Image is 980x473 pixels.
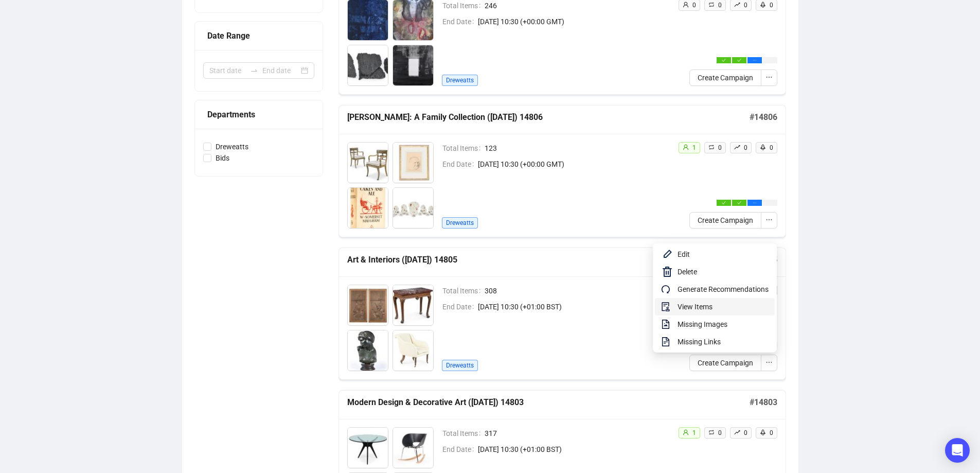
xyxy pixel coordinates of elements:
span: Delete [678,266,769,277]
span: ellipsis [765,74,773,81]
a: [PERSON_NAME]: A Family Collection ([DATE]) 14806#14806Total Items123End Date[DATE] 10:30 (+00:00... [338,105,786,237]
img: 2_1.jpg [348,143,388,183]
span: [DATE] 10:30 (+00:00 GMT) [478,16,670,27]
span: 123 [485,143,670,154]
span: retweet [708,429,715,435]
button: Create Campaign [689,355,761,371]
span: End Date [442,301,478,312]
span: to [250,66,258,75]
span: Missing Images [678,319,769,330]
div: Departments [207,108,310,121]
span: retweet [708,144,715,150]
img: svg+xml;base64,PHN2ZyB4bWxucz0iaHR0cDovL3d3dy53My5vcmcvMjAwMC9zdmciIHhtbG5zOnhsaW5rPSJodHRwOi8vd3... [661,266,673,278]
span: Missing Links [678,336,769,347]
span: check [737,58,741,62]
span: 0 [718,429,722,436]
img: 1003_1.jpg [348,330,388,371]
span: View Items [678,301,769,312]
span: 0 [770,144,773,151]
span: Dreweatts [442,360,478,371]
a: Art & Interiors ([DATE]) 14805#14805Total Items308End Date[DATE] 10:30 (+01:00 BST)Dreweattsuser0... [338,248,786,380]
span: Create Campaign [698,357,753,369]
span: Bids [211,152,234,164]
span: 0 [770,2,773,9]
span: file-image [661,318,673,330]
span: swap-right [250,66,258,75]
span: 317 [485,428,670,439]
span: 0 [744,144,747,151]
span: ellipsis [753,58,757,62]
span: 0 [744,429,747,436]
span: End Date [442,16,478,27]
span: Dreweatts [211,141,253,152]
span: [DATE] 10:30 (+01:00 BST) [478,301,670,312]
span: rocket [760,2,766,8]
h5: # 14803 [750,396,777,409]
span: 0 [718,144,722,151]
h5: # 14806 [750,111,777,124]
img: 3_1.jpg [393,143,433,183]
span: 0 [692,2,696,9]
h5: Modern Design & Decorative Art ([DATE]) 14803 [347,396,750,409]
img: 4_1.jpg [348,188,388,228]
span: user [683,429,689,435]
span: 0 [744,2,747,9]
img: 1_1.jpg [348,428,388,468]
span: [DATE] 10:30 (+00:00 GMT) [478,159,670,170]
span: [DATE] 10:30 (+01:00 BST) [478,444,670,455]
span: rocket [760,429,766,435]
img: 204_1.jpg [348,45,388,85]
span: Total Items [442,428,485,439]
span: 1 [692,429,696,436]
span: redo [661,283,673,295]
span: Create Campaign [698,215,753,226]
img: 1004_1.jpg [393,330,433,371]
span: check [722,58,726,62]
div: Open Intercom Messenger [945,438,970,463]
span: Total Items [442,285,485,296]
span: Dreweatts [442,75,478,86]
span: audit [661,301,673,313]
span: rise [734,429,740,435]
img: 1001_1.jpg [348,285,388,325]
span: user [683,2,689,8]
span: check [737,201,741,205]
h5: [PERSON_NAME]: A Family Collection ([DATE]) 14806 [347,111,750,124]
span: check [722,201,726,205]
span: 1 [692,144,696,151]
input: Start date [209,65,246,76]
span: 0 [770,429,773,436]
h5: Art & Interiors ([DATE]) 14805 [347,254,750,266]
span: rise [734,2,740,8]
span: Edit [678,249,769,260]
span: ellipsis [765,359,773,366]
img: 1002_1.jpg [393,285,433,325]
span: Total Items [442,143,485,154]
span: rocket [760,144,766,150]
div: Date Range [207,29,310,42]
button: Create Campaign [689,69,761,86]
img: svg+xml;base64,PHN2ZyB4bWxucz0iaHR0cDovL3d3dy53My5vcmcvMjAwMC9zdmciIHhtbG5zOnhsaW5rPSJodHRwOi8vd3... [661,248,673,260]
span: retweet [708,2,715,8]
input: End date [262,65,299,76]
span: End Date [442,159,478,170]
span: user [683,144,689,150]
span: ellipsis [765,216,773,223]
span: ellipsis [753,201,757,205]
img: 2_1.jpg [393,428,433,468]
span: Dreweatts [442,217,478,229]
span: file-text [661,336,673,348]
img: 5_1.jpg [393,188,433,228]
span: rise [734,144,740,150]
button: Create Campaign [689,212,761,229]
img: 205_1.jpg [393,45,433,85]
span: 0 [718,2,722,9]
span: 308 [485,285,670,296]
span: End Date [442,444,478,455]
span: Create Campaign [698,72,753,83]
span: Generate Recommendations [678,284,769,295]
